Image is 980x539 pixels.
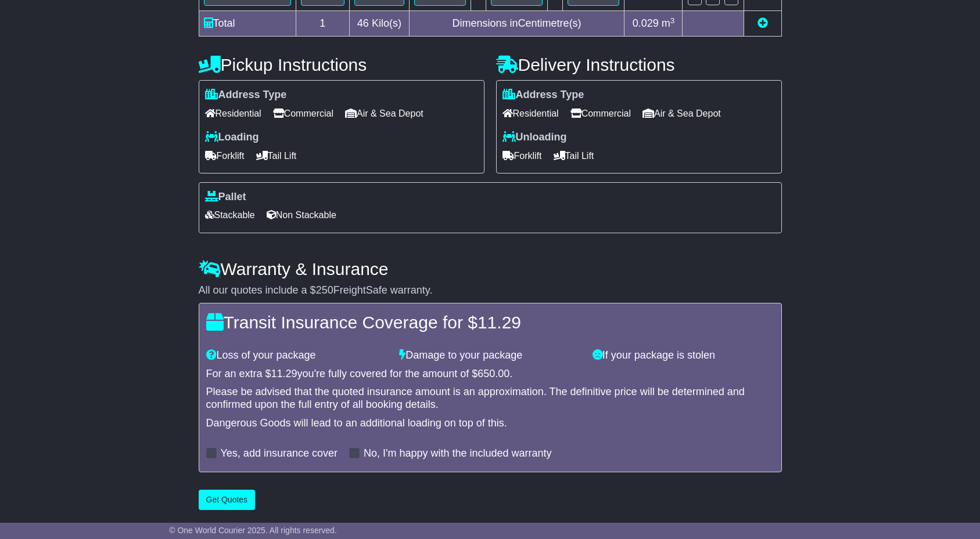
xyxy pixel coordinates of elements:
[350,11,410,37] td: Kilo(s)
[221,447,338,460] label: Yes, add insurance cover
[316,284,333,296] span: 250
[502,89,584,102] label: Address Type
[205,131,259,144] label: Loading
[364,447,552,460] label: No, I'm happy with the included warranty
[199,55,484,74] h4: Pickup Instructions
[642,104,721,122] span: Air & Sea Depot
[296,11,350,37] td: 1
[205,147,245,165] span: Forklift
[502,131,567,144] label: Unloading
[199,11,296,37] td: Total
[633,17,659,29] span: 0.029
[205,104,261,122] span: Residential
[206,417,774,430] div: Dangerous Goods will lead to an additional loading on top of this.
[496,55,782,74] h4: Delivery Instructions
[206,313,774,332] h4: Transit Insurance Coverage for $
[205,191,246,204] label: Pallet
[587,349,780,362] div: If your package is stolen
[502,147,542,165] span: Forklift
[345,104,423,122] span: Air & Sea Depot
[478,368,509,379] span: 650.00
[502,104,559,122] span: Residential
[199,284,782,297] div: All our quotes include a $ FreightSafe warranty.
[205,89,287,102] label: Address Type
[670,16,675,25] sup: 3
[200,349,394,362] div: Loss of your package
[409,11,624,37] td: Dimensions in Centimetre(s)
[570,104,631,122] span: Commercial
[357,17,369,29] span: 46
[206,368,774,381] div: For an extra $ you're fully covered for the amount of $ .
[273,104,333,122] span: Commercial
[256,147,297,165] span: Tail Lift
[169,526,337,535] span: © One World Courier 2025. All rights reserved.
[206,386,774,411] div: Please be advised that the quoted insurance amount is an approximation. The definitive price will...
[271,368,297,379] span: 11.29
[393,349,587,362] div: Damage to your package
[478,313,521,332] span: 11.29
[758,17,768,29] a: Add new item
[199,259,782,278] h4: Warranty & Insurance
[205,206,255,224] span: Stackable
[554,147,594,165] span: Tail Lift
[662,17,675,29] span: m
[199,490,256,510] button: Get Quotes
[267,206,336,224] span: Non Stackable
